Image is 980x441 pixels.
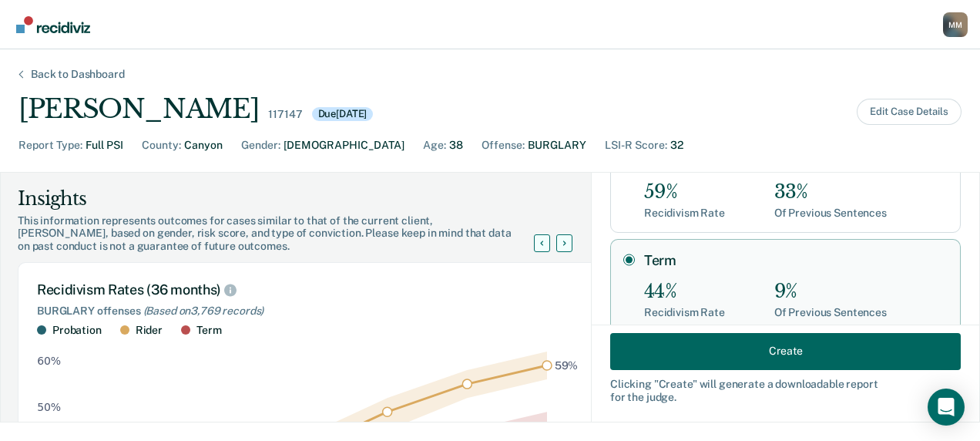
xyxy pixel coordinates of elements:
[644,252,948,269] label: Term
[136,324,163,337] div: Rider
[644,181,725,204] div: 59%
[943,12,968,37] div: M M
[37,281,579,298] div: Recidivism Rates (36 months)
[37,401,61,413] text: 50%
[37,355,61,367] text: 60%
[774,281,887,303] div: 9%
[52,324,102,337] div: Probation
[143,305,264,317] span: (Based on 3,769 records )
[857,99,962,125] button: Edit Case Details
[644,281,725,303] div: 44%
[928,389,965,426] div: Open Intercom Messenger
[18,214,552,253] div: This information represents outcomes for cases similar to that of the current client, [PERSON_NAM...
[18,93,259,125] div: [PERSON_NAME]
[18,137,82,153] div: Report Type :
[644,207,725,220] div: Recidivism Rate
[670,137,683,153] div: 32
[644,306,725,319] div: Recidivism Rate
[16,16,90,33] img: Recidiviz
[284,137,404,153] div: [DEMOGRAPHIC_DATA]
[18,187,552,211] div: Insights
[37,305,579,318] div: BURGLARY offenses
[555,359,579,372] text: 59%
[774,306,887,319] div: Of Previous Sentences
[610,377,961,403] div: Clicking " Create " will generate a downloadable report for the judge.
[774,207,887,220] div: Of Previous Sentences
[943,12,968,37] button: Profile dropdown button
[605,137,667,153] div: LSI-R Score :
[774,181,887,204] div: 33%
[449,137,463,153] div: 38
[196,324,221,337] div: Term
[241,137,280,153] div: Gender :
[86,137,123,153] div: Full PSI
[184,137,223,153] div: Canyon
[610,332,961,369] button: Create
[312,107,374,121] div: Due [DATE]
[528,137,586,153] div: BURGLARY
[12,68,143,81] div: Back to Dashboard
[142,137,181,153] div: County :
[268,108,302,121] div: 117147
[482,137,525,153] div: Offense :
[423,137,446,153] div: Age :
